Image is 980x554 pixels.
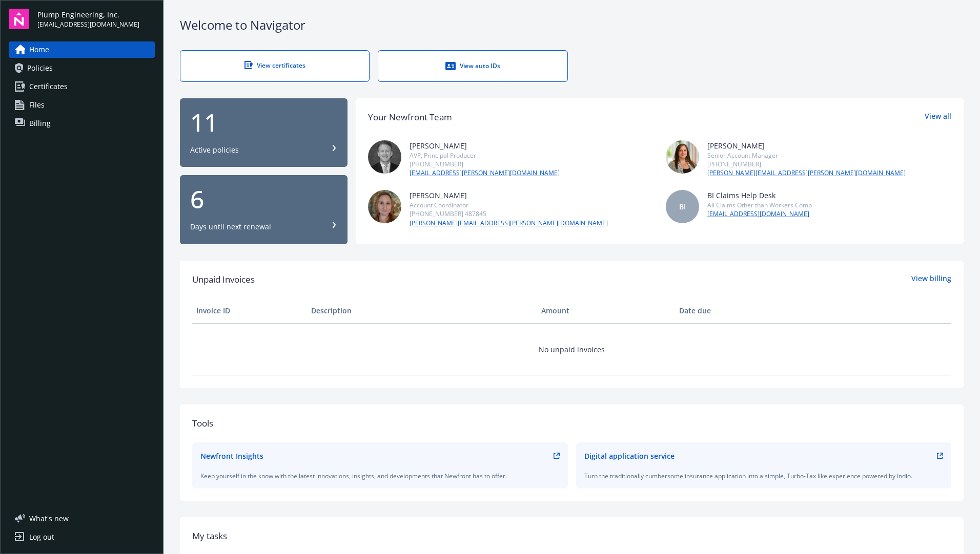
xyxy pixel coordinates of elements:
[190,187,337,211] div: 6
[180,16,964,34] div: Welcome to Navigator
[707,160,906,168] div: [PHONE_NUMBER]
[707,209,812,219] a: [EMAIL_ADDRESS][DOMAIN_NAME]
[37,9,155,29] button: Plump Engineering, Inc.[EMAIL_ADDRESS][DOMAIN_NAME]
[410,190,608,201] div: [PERSON_NAME]
[180,98,348,167] button: 11Active policies
[27,60,53,76] span: Policies
[9,513,85,524] button: What's new
[584,472,944,480] div: Turn the traditionally cumbersome insurance application into a simple, Turbo-Tax like experience ...
[192,299,307,323] th: Invoice ID
[29,97,45,113] span: Files
[925,111,951,124] a: View all
[410,151,560,160] div: AVP, Principal Producer
[192,529,951,543] div: My tasks
[190,222,271,232] div: Days until next renewal
[911,273,951,286] a: View billing
[29,529,54,545] div: Log out
[368,190,401,223] img: photo
[29,41,49,58] span: Home
[707,168,906,178] a: [PERSON_NAME][EMAIL_ADDRESS][PERSON_NAME][DOMAIN_NAME]
[200,451,263,461] div: Newfront Insights
[368,140,401,174] img: photo
[192,273,255,286] span: Unpaid Invoices
[410,160,560,168] div: [PHONE_NUMBER]
[410,201,608,209] div: Account Coordinator
[707,151,906,160] div: Senior Account Manager
[29,513,69,524] span: What ' s new
[675,299,790,323] th: Date due
[192,417,951,430] div: Tools
[410,168,560,178] a: [EMAIL_ADDRESS][PERSON_NAME][DOMAIN_NAME]
[37,9,139,20] span: Plump Engineering, Inc.
[707,190,812,201] div: BI Claims Help Desk
[707,201,812,209] div: All Claims Other than Workers Comp
[666,140,699,174] img: photo
[399,61,546,71] div: View auto IDs
[201,61,349,70] div: View certificates
[537,299,675,323] th: Amount
[368,111,452,124] div: Your Newfront Team
[9,9,29,29] img: navigator-logo.svg
[200,472,560,480] div: Keep yourself in the know with the latest innovations, insights, and developments that Newfront h...
[9,97,155,113] a: Files
[307,299,537,323] th: Description
[9,115,155,132] a: Billing
[9,78,155,95] a: Certificates
[180,50,370,82] a: View certificates
[37,20,139,29] span: [EMAIL_ADDRESS][DOMAIN_NAME]
[410,219,608,228] a: [PERSON_NAME][EMAIL_ADDRESS][PERSON_NAME][DOMAIN_NAME]
[378,50,567,82] a: View auto IDs
[190,145,239,155] div: Active policies
[190,110,337,135] div: 11
[29,78,68,95] span: Certificates
[410,209,608,218] div: [PHONE_NUMBER] 487845
[192,323,951,375] td: No unpaid invoices
[180,175,348,244] button: 6Days until next renewal
[584,451,675,461] div: Digital application service
[410,140,560,151] div: [PERSON_NAME]
[679,201,686,212] span: BI
[9,41,155,58] a: Home
[9,60,155,76] a: Policies
[29,115,51,132] span: Billing
[707,140,906,151] div: [PERSON_NAME]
